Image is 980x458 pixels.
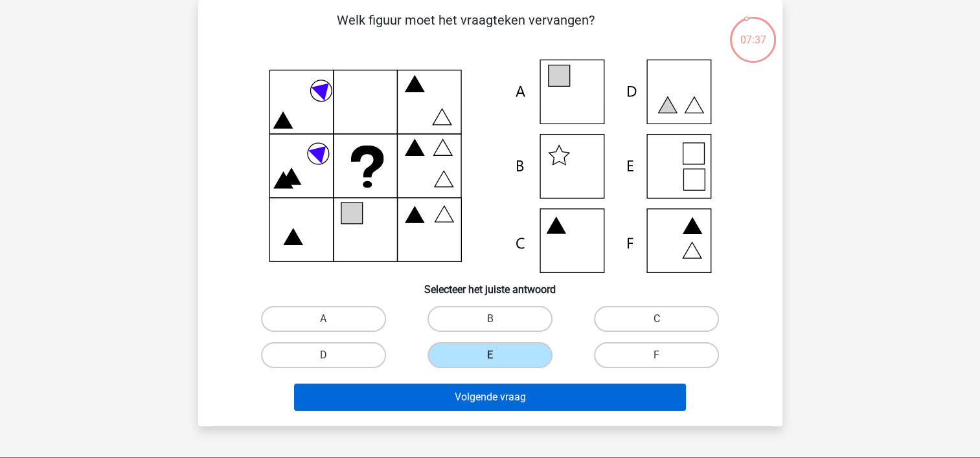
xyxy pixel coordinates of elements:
[594,306,719,332] label: C
[219,10,713,49] p: Welk figuur moet het vraagteken vervangen?
[261,306,386,332] label: A
[427,306,553,332] label: B
[261,342,386,368] label: D
[594,342,719,368] label: F
[294,384,686,411] button: Volgende vraag
[219,273,762,296] h6: Selecteer het juiste antwoord
[729,16,777,48] div: 07:37
[427,342,553,368] label: E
